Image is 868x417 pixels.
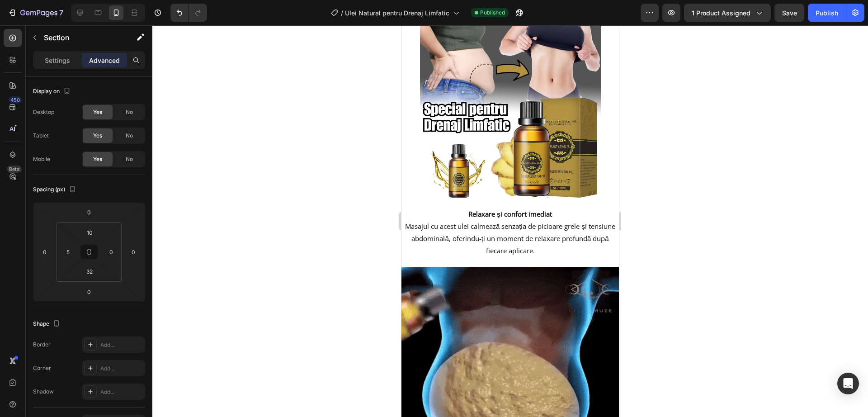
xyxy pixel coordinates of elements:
iframe: Design area [401,25,619,417]
span: Published [480,9,505,17]
div: Tablet [33,132,49,140]
div: Add... [100,365,143,373]
div: Beta [7,166,22,173]
span: Save [782,9,797,17]
span: Yes [93,132,102,140]
span: 1 product assigned [692,8,750,18]
p: Section [44,32,118,43]
input: 0 [127,245,140,259]
span: No [126,155,133,163]
div: Add... [100,341,143,349]
div: Undo/Redo [170,4,207,22]
span: No [126,108,133,116]
input: 0 [38,245,52,259]
input: 0px [104,245,118,259]
div: Display on [33,85,72,98]
div: Spacing (px) [33,184,78,196]
div: Mobile [33,155,50,163]
div: Open Intercom Messenger [837,373,859,394]
p: Settings [45,56,70,65]
input: 2xl [80,265,99,278]
span: / [341,8,343,18]
strong: Relaxare şi confort imediat [67,184,151,193]
div: Add... [100,388,143,396]
div: Shape [33,318,62,330]
input: 0 [80,205,98,219]
div: 450 [9,96,22,104]
p: 7 [59,7,63,18]
span: No [126,132,133,140]
button: 1 product assigned [684,4,771,22]
button: 7 [4,4,67,22]
span: Yes [93,108,102,116]
input: 10px [80,226,99,239]
div: Border [33,341,51,349]
span: Ulei Natural pentru Drenaj Limfatic [345,8,449,18]
div: Desktop [33,108,54,116]
p: Advanced [89,56,120,65]
div: Publish [816,8,838,18]
span: Yes [93,155,102,163]
input: 0 [80,285,98,299]
div: Shadow [33,388,54,396]
button: Save [774,4,804,22]
input: 5px [61,245,75,259]
button: Publish [808,4,846,22]
div: Corner [33,364,51,372]
p: Masajul cu acest ulei calmează senzația de picioare grele și tensiune abdominală, oferindu-ți un ... [1,183,217,232]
